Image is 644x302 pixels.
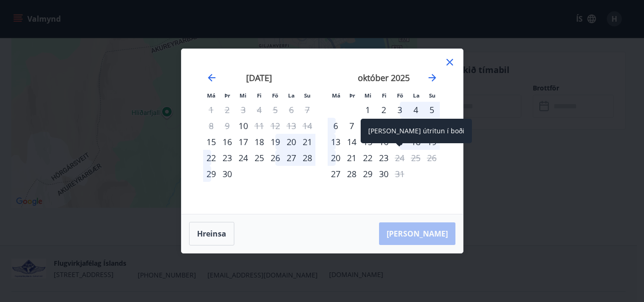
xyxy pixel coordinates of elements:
[203,134,219,150] td: mánudagur, 15. september 2025
[203,150,219,166] div: 22
[332,92,340,99] small: Má
[203,150,219,166] td: mánudagur, 22. september 2025
[392,102,408,118] div: 3
[328,118,344,134] td: mánudagur, 6. október 2025
[251,150,267,166] td: fimmtudagur, 25. september 2025
[299,102,315,118] td: Not available. sunnudagur, 7. september 2025
[203,166,219,182] div: 29
[299,118,315,134] td: Not available. sunnudagur, 14. september 2025
[360,102,376,118] div: 1
[283,102,299,118] td: Not available. laugardagur, 6. september 2025
[283,118,299,134] td: Not available. laugardagur, 13. september 2025
[203,166,219,182] td: mánudagur, 29. september 2025
[408,102,424,118] td: laugardagur, 4. október 2025
[376,118,392,134] div: 9
[235,150,251,166] div: 24
[376,102,392,118] td: fimmtudagur, 2. október 2025
[364,92,372,99] small: Mi
[427,72,438,83] div: Move forward to switch to the next month.
[267,134,283,150] td: föstudagur, 19. september 2025
[344,150,360,166] div: 21
[397,92,403,99] small: Fö
[392,150,408,166] div: Aðeins útritun í boði
[360,150,376,166] td: miðvikudagur, 22. október 2025
[360,166,376,182] td: miðvikudagur, 29. október 2025
[283,134,299,150] td: laugardagur, 20. september 2025
[328,134,344,150] td: mánudagur, 13. október 2025
[299,134,315,150] div: 21
[344,166,360,182] td: þriðjudagur, 28. október 2025
[344,166,360,182] div: 28
[251,134,267,150] div: 18
[219,118,235,134] td: Not available. þriðjudagur, 9. september 2025
[408,118,424,134] td: laugardagur, 11. október 2025
[360,118,376,134] td: miðvikudagur, 8. október 2025
[376,150,392,166] div: 23
[299,150,315,166] td: sunnudagur, 28. september 2025
[193,60,452,203] div: Calendar
[424,102,440,118] td: sunnudagur, 5. október 2025
[376,102,392,118] div: 2
[360,134,376,150] td: miðvikudagur, 15. október 2025
[392,118,408,134] td: föstudagur, 10. október 2025
[360,102,376,118] td: miðvikudagur, 1. október 2025
[328,118,344,134] div: 6
[189,222,234,245] button: Hreinsa
[235,134,251,150] div: 17
[424,150,440,166] td: Not available. sunnudagur, 26. október 2025
[408,150,424,166] td: Not available. laugardagur, 25. október 2025
[251,118,267,134] td: Not available. fimmtudagur, 11. september 2025
[288,92,295,99] small: La
[360,118,376,134] div: 8
[251,102,267,118] td: Not available. fimmtudagur, 4. september 2025
[283,150,299,166] td: laugardagur, 27. september 2025
[392,166,408,182] div: Aðeins útritun í boði
[328,166,344,182] div: Aðeins innritun í boði
[344,134,360,150] div: 14
[251,134,267,150] td: fimmtudagur, 18. september 2025
[424,118,440,134] td: sunnudagur, 12. október 2025
[267,134,283,150] div: 19
[413,92,420,99] small: La
[219,102,235,118] td: Not available. þriðjudagur, 2. september 2025
[299,134,315,150] td: sunnudagur, 21. september 2025
[219,150,235,166] td: þriðjudagur, 23. september 2025
[251,150,267,166] div: 25
[344,150,360,166] td: þriðjudagur, 21. október 2025
[392,118,408,134] div: 10
[235,118,251,134] div: Aðeins innritun í boði
[224,92,230,99] small: Þr
[344,118,360,134] td: þriðjudagur, 7. október 2025
[207,92,215,99] small: Má
[235,102,251,118] td: Not available. miðvikudagur, 3. september 2025
[219,150,235,166] div: 23
[203,134,219,150] div: Aðeins innritun í boði
[219,134,235,150] div: 16
[344,134,360,150] td: þriðjudagur, 14. október 2025
[257,92,262,99] small: Fi
[382,92,387,99] small: Fi
[299,150,315,166] div: 28
[203,118,219,134] td: Not available. mánudagur, 8. september 2025
[251,118,267,134] div: Aðeins útritun í boði
[235,150,251,166] td: miðvikudagur, 24. september 2025
[408,102,424,118] div: 4
[376,166,392,182] td: fimmtudagur, 30. október 2025
[424,118,440,134] div: 12
[328,166,344,182] td: mánudagur, 27. október 2025
[267,150,283,166] td: föstudagur, 26. september 2025
[376,118,392,134] td: fimmtudagur, 9. október 2025
[235,134,251,150] td: miðvikudagur, 17. september 2025
[360,150,376,166] div: 22
[267,150,283,166] div: 26
[349,92,355,99] small: Þr
[358,72,410,83] strong: október 2025
[328,150,344,166] div: 20
[328,134,344,150] div: 13
[203,102,219,118] td: Not available. mánudagur, 1. september 2025
[424,102,440,118] div: 5
[360,134,376,150] div: 15
[392,166,408,182] td: Not available. föstudagur, 31. október 2025
[219,166,235,182] td: þriðjudagur, 30. september 2025
[408,118,424,134] div: 11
